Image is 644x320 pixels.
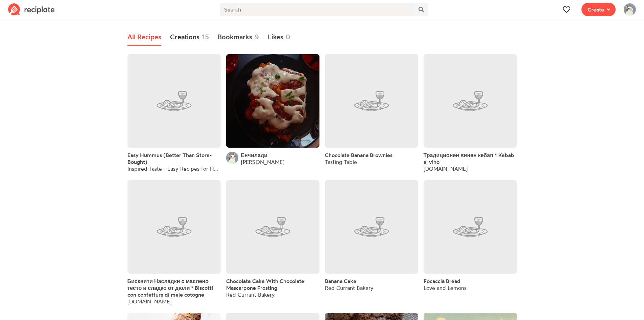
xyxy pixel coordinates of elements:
img: User's avatar [226,152,238,164]
span: Easy Hummus (Better Than Store-Bought) [127,152,212,165]
a: Likes0 [268,28,290,46]
div: [DOMAIN_NAME] [127,298,221,305]
div: Red Currant Bakery [325,284,374,291]
span: Традиционен винен кебап * Kebab al vino [424,152,515,165]
span: Chocolate Cake With Chocolate Mascarpone Frosting [226,278,304,291]
a: Focaccia Bread [424,278,460,284]
a: Традиционен винен кебап * Kebab al vino [424,152,517,165]
a: Бисквити Насладки с маслено тесто и сладко от дюли * Biscotti con confettura di mele cotogne [127,278,221,298]
div: Love and Lemons [424,284,467,291]
input: Search [220,3,414,16]
span: 15 [202,32,209,42]
div: Red Currant Bakery [226,291,319,298]
img: Reciplate [8,3,55,16]
a: Creations15 [170,28,209,46]
img: User's avatar [624,3,636,16]
a: Easy Hummus (Better Than Store-Bought) [127,152,221,165]
a: Banana Cake [325,278,356,284]
div: Tasting Table [325,158,392,165]
a: Chocolate Banana Brownies [325,152,392,158]
div: [DOMAIN_NAME] [424,165,517,172]
button: Create [581,3,616,16]
span: Бисквити Насладки с маслено тесто и сладко от дюли * Biscotti con confettura di mele cotogne [127,278,213,298]
span: 9 [255,32,259,42]
span: Create [588,5,604,14]
a: Енчилади [241,152,268,158]
div: Inspired Taste - Easy Recipes for Home Cooks [127,165,221,172]
a: All Recipes [127,28,161,46]
a: [PERSON_NAME] [241,158,284,165]
a: Bookmarks9 [218,28,259,46]
span: 0 [286,32,290,42]
a: Chocolate Cake With Chocolate Mascarpone Frosting [226,278,319,291]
